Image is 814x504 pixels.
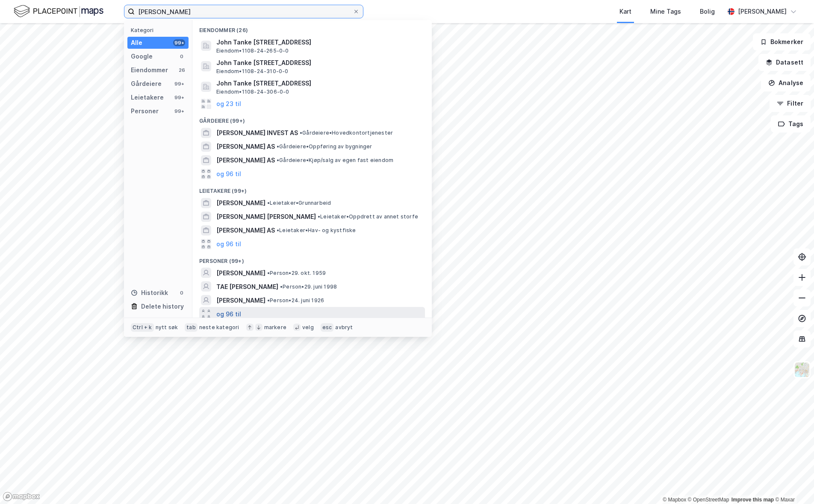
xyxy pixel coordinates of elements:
div: 0 [178,289,185,296]
button: og 96 til [216,169,241,179]
div: Personer [131,106,159,116]
span: Person • 29. juni 1998 [280,283,337,290]
span: John Tanke [STREET_ADDRESS] [216,37,422,47]
div: Kontrollprogram for chat [771,463,814,504]
span: John Tanke [STREET_ADDRESS] [216,78,422,88]
div: Gårdeiere (99+) [192,111,432,126]
span: [PERSON_NAME] AS [216,155,275,165]
div: tab [185,323,198,332]
div: velg [302,324,314,331]
span: Person • 24. juni 1926 [267,297,324,304]
div: Alle [131,38,142,48]
div: Mine Tags [650,6,681,17]
span: • [267,297,270,304]
span: Person • 29. okt. 1959 [267,270,326,277]
div: esc [321,323,334,332]
span: [PERSON_NAME] [PERSON_NAME] [216,212,316,222]
div: Leietakere (99+) [192,181,432,196]
span: • [267,270,270,276]
span: [PERSON_NAME] INVEST AS [216,128,298,138]
div: 99+ [173,108,185,115]
span: Eiendom • 1108-24-306-0-0 [216,88,289,95]
span: Eiendom • 1108-24-310-0-0 [216,68,289,75]
img: Z [794,362,810,378]
span: [PERSON_NAME] [216,198,265,208]
div: avbryt [335,324,353,331]
div: Personer (99+) [192,251,432,266]
div: Leietakere [131,92,164,103]
span: Eiendom • 1108-24-265-0-0 [216,47,289,54]
span: Gårdeiere • Oppføring av bygninger [277,143,372,150]
span: • [318,213,320,220]
span: [PERSON_NAME] [216,268,265,278]
span: Gårdeiere • Hovedkontortjenester [300,130,393,136]
span: Gårdeiere • Kjøp/salg av egen fast eiendom [277,157,393,164]
div: Kart [619,6,631,17]
input: Søk på adresse, matrikkel, gårdeiere, leietakere eller personer [135,5,353,18]
button: og 23 til [216,99,241,109]
span: [PERSON_NAME] AS [216,141,275,152]
button: Datasett [758,54,811,71]
div: 26 [178,67,185,74]
button: Bokmerker [753,33,811,50]
span: • [277,227,279,233]
div: 99+ [173,80,185,87]
iframe: Chat Widget [771,463,814,504]
button: og 96 til [216,309,241,319]
span: • [267,200,270,206]
button: og 96 til [216,239,241,249]
span: Leietaker • Oppdrett av annet storfe [318,213,418,220]
span: [PERSON_NAME] [216,295,265,306]
img: logo.f888ab2527a4732fd821a326f86c7f29.svg [14,4,103,19]
button: Filter [770,95,811,112]
div: Bolig [700,6,715,17]
span: • [277,157,279,163]
button: Analyse [761,74,811,91]
a: Mapbox homepage [3,492,40,501]
span: • [277,143,279,150]
div: markere [264,324,286,331]
span: • [280,283,283,290]
div: 99+ [173,94,185,101]
div: Historikk [131,288,168,298]
div: 99+ [173,39,185,46]
span: TAE [PERSON_NAME] [216,282,278,292]
span: Leietaker • Hav- og kystfiske [277,227,356,234]
a: Mapbox [663,497,686,503]
div: Eiendommer (26) [192,20,432,35]
span: Leietaker • Grunnarbeid [267,200,331,206]
div: Gårdeiere [131,79,162,89]
div: Kategori [131,27,189,33]
div: Ctrl + k [131,323,154,332]
a: OpenStreetMap [688,497,729,503]
div: Eiendommer [131,65,168,75]
span: John Tanke [STREET_ADDRESS] [216,58,422,68]
div: Google [131,51,153,62]
div: [PERSON_NAME] [738,6,787,17]
span: [PERSON_NAME] AS [216,225,275,236]
div: neste kategori [199,324,239,331]
div: nytt søk [156,324,178,331]
span: • [300,130,302,136]
a: Improve this map [731,497,774,503]
button: Tags [771,115,811,133]
div: Delete history [141,301,184,312]
div: 0 [178,53,185,60]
